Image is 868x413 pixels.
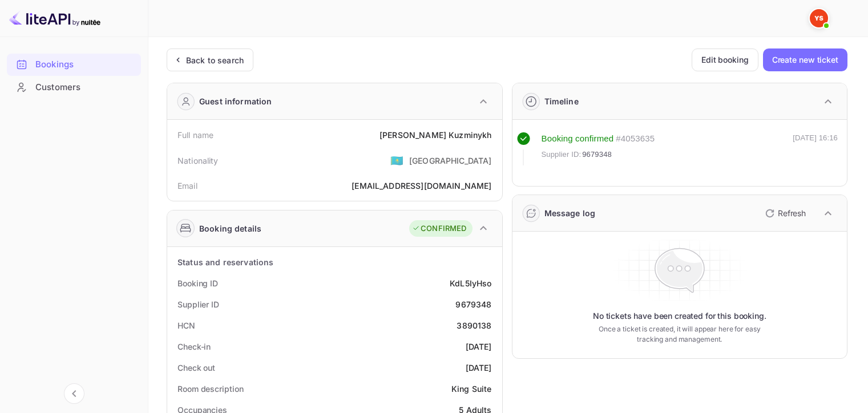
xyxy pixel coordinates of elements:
[457,319,491,331] div: 3890138
[177,362,215,374] div: Check out
[380,129,491,141] div: [PERSON_NAME] Kuzminykh
[466,341,492,353] div: [DATE]
[390,150,403,171] span: United States
[7,76,141,99] div: Customers
[450,277,491,289] div: KdL5IyHso
[7,54,141,76] div: Bookings
[177,180,197,192] div: Email
[35,58,135,71] div: Bookings
[542,149,582,160] span: Supplier ID:
[177,277,218,289] div: Booking ID
[692,48,758,71] button: Edit booking
[466,362,492,374] div: [DATE]
[455,298,491,310] div: 9679348
[177,319,195,331] div: HCN
[64,383,84,404] button: Collapse navigation
[177,129,213,141] div: Full name
[412,223,466,234] div: CONFIRMED
[593,310,766,322] p: No tickets have been created for this booking.
[199,95,272,107] div: Guest information
[758,204,810,222] button: Refresh
[810,9,828,27] img: Yandex Support
[451,383,492,395] div: King Suite
[793,132,838,165] div: [DATE] 16:16
[9,9,100,27] img: LiteAPI logo
[177,256,273,268] div: Status and reservations
[582,149,612,160] span: 9679348
[7,54,141,75] a: Bookings
[409,155,492,167] div: [GEOGRAPHIC_DATA]
[177,383,243,395] div: Room description
[542,132,614,145] div: Booking confirmed
[616,132,655,145] div: # 4053635
[177,298,219,310] div: Supplier ID
[763,48,847,71] button: Create new ticket
[199,222,261,234] div: Booking details
[177,341,211,353] div: Check-in
[544,95,579,107] div: Timeline
[590,324,769,345] p: Once a ticket is created, it will appear here for easy tracking and management.
[352,180,491,192] div: [EMAIL_ADDRESS][DOMAIN_NAME]
[35,81,135,94] div: Customers
[186,54,244,66] div: Back to search
[7,76,141,98] a: Customers
[177,155,219,167] div: Nationality
[778,207,806,219] p: Refresh
[544,207,596,219] div: Message log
